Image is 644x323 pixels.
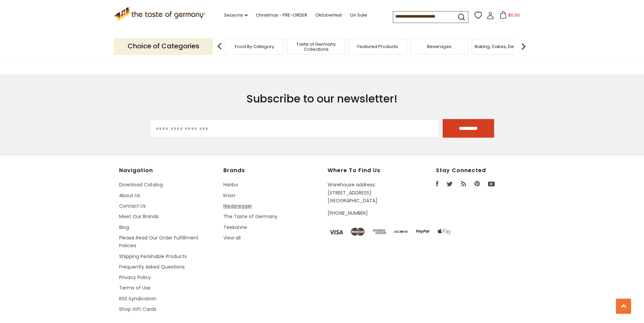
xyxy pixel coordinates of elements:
[235,44,274,49] a: Food By Category
[119,203,146,209] a: Contact Us
[315,11,342,19] a: Oktoberfest
[150,92,494,106] h3: Subscribe to our newsletter!
[517,40,530,53] img: next arrow
[223,167,321,174] h4: Brands
[328,181,405,205] p: Warehouse address: [STREET_ADDRESS] [GEOGRAPHIC_DATA]
[119,263,185,270] a: Frequently Asked Questions
[223,192,236,199] a: Knorr
[119,295,156,302] a: RSS Syndication
[114,38,213,54] p: Choice of Categories
[119,167,217,174] h4: Navigation
[223,234,241,241] a: View all
[357,44,398,49] a: Featured Products
[223,181,238,188] a: Haribo
[475,44,527,49] a: Baking, Cakes, Desserts
[224,11,248,19] a: Seasons
[119,274,151,281] a: Privacy Policy
[350,11,367,19] a: On Sale
[508,12,520,18] span: $0.00
[328,167,405,174] h4: Where to find us
[213,40,226,53] img: previous arrow
[119,284,151,291] a: Terms of Use
[495,11,524,21] button: $0.00
[328,209,405,217] p: [PHONE_NUMBER]
[223,203,252,209] a: Niederegger
[223,224,247,231] a: Teekanne
[119,224,129,231] a: Blog
[289,42,343,52] a: Taste of Germany Collections
[223,213,277,220] a: The Taste of Germany
[119,306,156,313] a: Shop Gift Cards
[436,167,525,174] h4: Stay Connected
[427,44,451,49] a: Beverages
[119,213,159,220] a: Meet Our Brands
[119,253,187,260] a: Shipping Perishable Products
[119,234,199,249] a: Please Read Our Order Fulfillment Policies
[119,192,140,199] a: About Us
[119,181,163,188] a: Download Catalog
[256,11,307,19] a: Christmas - PRE-ORDER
